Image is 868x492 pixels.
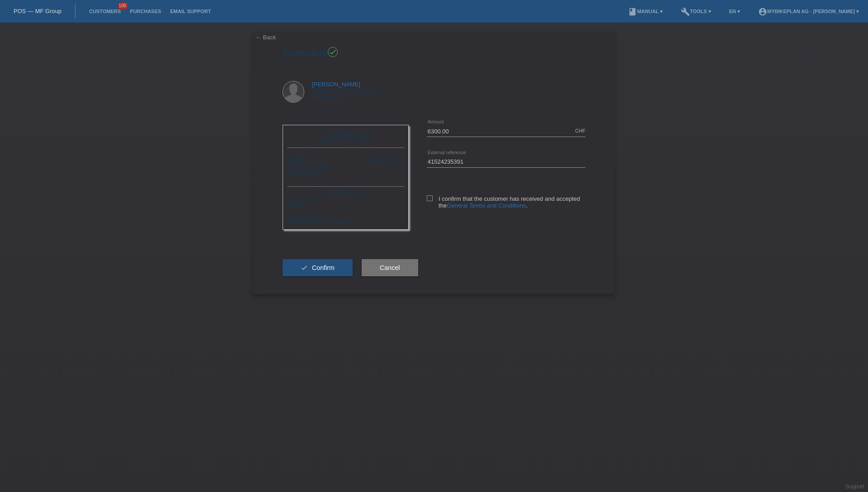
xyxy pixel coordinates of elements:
a: General Terms and Conditions [447,202,526,209]
a: [PERSON_NAME] [312,81,360,88]
label: I confirm that the customer has received and accepted the . [427,195,585,209]
div: Chemin de St-Triphon 18 1860 Aigle [312,81,377,101]
div: Merchant-ID: 54204 Card-Number: [CREDIT_CARD_NUMBER] [288,197,404,225]
span: Cancel [380,264,400,271]
a: bookManual ▾ [623,9,667,14]
a: Email Support [165,9,215,14]
div: [DATE] POSP00025825 [288,157,330,177]
a: Support [845,483,864,490]
button: check Confirm [283,259,353,276]
span: Confirm [312,264,335,271]
i: book [628,7,637,16]
a: account_circleMybikeplan AG - [PERSON_NAME] ▾ [754,9,863,14]
div: [GEOGRAPHIC_DATA] [290,137,401,143]
i: check [329,48,337,56]
span: 100 [118,2,128,10]
a: ← Back [255,34,276,41]
h1: Complete [283,47,585,58]
span: 41524235391 [288,170,324,177]
i: account_circle [758,7,767,16]
button: Cancel [362,259,418,276]
a: POS — MF Group [14,8,61,14]
div: CHF 6'300.00 [368,157,404,164]
a: Purchases [125,9,165,14]
i: check [301,264,308,271]
div: CHF [575,128,585,133]
a: Customers [85,9,125,14]
i: build [681,7,690,16]
div: Mybikeplan AG [290,130,401,137]
div: [DATE] 12:12 [288,186,404,197]
a: buildTools ▾ [676,9,716,14]
a: EN ▾ [725,9,745,14]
